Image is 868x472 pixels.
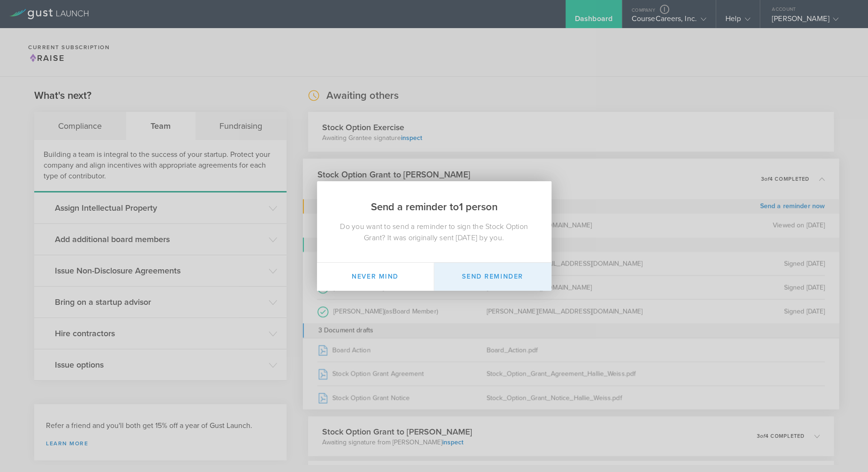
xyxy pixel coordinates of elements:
[317,181,551,221] h2: Send a reminder to
[434,263,551,291] button: Send Reminder
[821,427,868,472] iframe: Chat Widget
[459,201,498,213] span: 1 person
[317,263,434,291] button: Never mind
[340,222,528,243] span: Do you want to send a reminder to sign the Stock Option Grant? It was originally sent [DATE] by you.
